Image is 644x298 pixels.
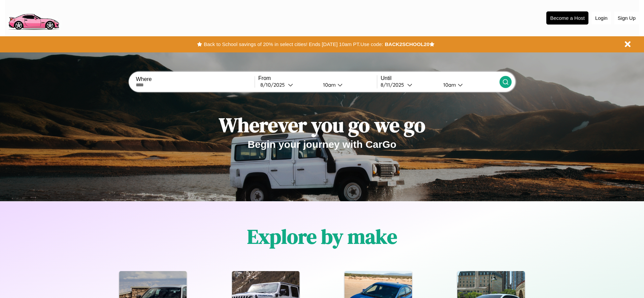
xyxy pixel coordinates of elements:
label: From [258,75,377,81]
b: BACK2SCHOOL20 [385,41,429,47]
h1: Explore by make [247,223,397,250]
label: Where [136,76,254,82]
div: 8 / 11 / 2025 [381,82,407,88]
div: 10am [320,82,337,88]
button: Login [592,12,611,24]
button: 10am [318,81,377,88]
button: Back to School savings of 20% in select cities! Ends [DATE] 10am PT.Use code: [202,40,385,49]
button: Sign Up [614,12,639,24]
button: 10am [438,81,499,88]
div: 10am [440,82,458,88]
label: Until [381,75,499,81]
button: 8/10/2025 [258,81,318,88]
button: Become a Host [546,11,588,25]
img: logo [5,3,62,32]
div: 8 / 10 / 2025 [260,82,288,88]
